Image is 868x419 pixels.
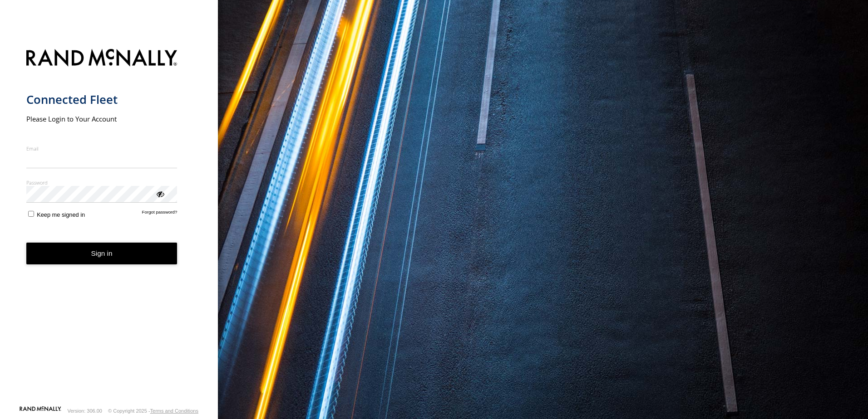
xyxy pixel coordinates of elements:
[26,145,178,152] label: Email
[20,406,61,415] a: Visit our Website
[26,44,192,405] form: main
[26,114,178,123] h2: Please Login to Your Account
[68,408,102,414] div: Version: 306.00
[26,179,178,186] label: Password
[108,408,198,414] div: © Copyright 2025 -
[150,408,198,414] a: Terms and Conditions
[142,209,178,218] a: Forgot password?
[26,92,178,107] h1: Connected Fleet
[155,189,164,198] div: ViewPassword
[28,211,34,217] input: Keep me signed in
[37,211,85,218] span: Keep me signed in
[26,243,178,265] button: Sign in
[26,47,178,70] img: Rand McNally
